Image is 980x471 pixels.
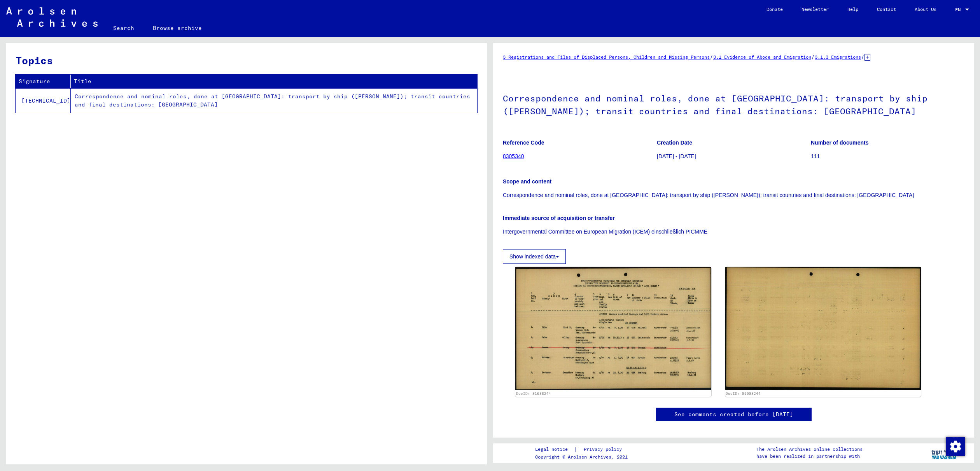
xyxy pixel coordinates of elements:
[503,153,524,159] a: 8305340
[516,391,551,396] a: DocID: 81688244
[503,249,566,264] button: Show indexed data
[71,75,477,88] th: Title
[535,445,631,454] div: |
[71,88,477,113] td: Correspondence and nominal roles, done at [GEOGRAPHIC_DATA]: transport by ship ([PERSON_NAME]); t...
[515,267,711,390] img: 001.jpg
[955,7,964,12] span: EN
[503,228,964,236] p: Intergovernmental Committee on European Migration (ICEM) einschließlich PICMME
[946,437,965,456] img: Change consent
[674,410,793,419] a: See comments created before [DATE]
[6,7,98,27] img: Arolsen_neg.svg
[811,152,964,160] p: 111
[16,75,71,88] th: Signature
[756,453,863,460] p: have been realized in partnership with
[503,191,964,199] p: Correspondence and nominal roles, done at [GEOGRAPHIC_DATA]: transport by ship ([PERSON_NAME]); t...
[143,19,211,37] a: Browse archive
[577,445,631,454] a: Privacy policy
[811,53,815,60] span: /
[503,178,551,185] b: Scope and content
[503,140,544,146] b: Reference Code
[657,152,810,160] p: [DATE] - [DATE]
[503,54,710,60] a: 3 Registrations and Files of Displaced Persons, Children and Missing Persons
[104,19,143,37] a: Search
[503,80,964,127] h1: Correspondence and nominal roles, done at [GEOGRAPHIC_DATA]: transport by ship ([PERSON_NAME]); t...
[535,454,631,461] p: Copyright © Arolsen Archives, 2021
[710,53,713,60] span: /
[713,54,811,60] a: 3.1 Evidence of Abode and Emigration
[725,267,921,390] img: 002.jpg
[16,53,477,68] h3: Topics
[861,53,864,60] span: /
[535,445,574,454] a: Legal notice
[930,443,959,462] img: yv_logo.png
[815,54,861,60] a: 3.1.3 Emigrations
[756,446,863,453] p: The Arolsen Archives online collections
[503,215,615,221] b: Immediate source of acquisition or transfer
[726,391,761,396] a: DocID: 81688244
[657,140,692,146] b: Creation Date
[16,88,71,113] td: [TECHNICAL_ID]
[811,140,869,146] b: Number of documents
